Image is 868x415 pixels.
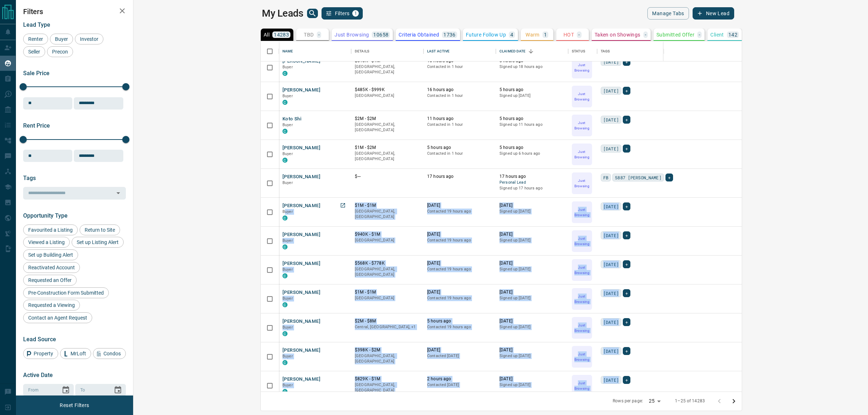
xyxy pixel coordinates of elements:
[59,383,73,397] button: Choose date
[625,87,628,94] span: +
[282,123,293,127] span: Buyer
[355,93,420,99] p: [GEOGRAPHIC_DATA]
[282,116,301,123] button: Koto Shi
[23,7,126,16] h2: Filters
[355,260,420,266] p: $568K - $778K
[282,174,320,180] button: [PERSON_NAME]
[499,209,565,214] p: Signed up [DATE]
[623,202,630,210] div: +
[573,351,591,362] p: Just Browsing
[466,32,506,37] p: Future Follow Up
[623,376,630,384] div: +
[72,237,124,248] div: Set up Listing Alert
[355,209,420,220] p: [GEOGRAPHIC_DATA], [GEOGRAPHIC_DATA]
[668,174,671,181] span: +
[563,32,574,37] p: HOT
[322,7,363,20] button: Filters1
[427,174,492,180] p: 17 hours ago
[499,145,565,151] p: 5 hours ago
[427,151,492,157] p: Contacted in 1 hour
[282,331,288,336] div: condos.ca
[499,289,565,295] p: [DATE]
[526,46,536,56] button: Sort
[26,252,76,258] span: Set up Building Alert
[264,32,269,37] p: All
[304,32,314,37] p: TBD
[573,380,591,391] p: Just Browsing
[111,383,125,397] button: Choose date
[499,353,565,359] p: Signed up [DATE]
[355,116,420,122] p: $2M - $2M
[113,188,123,198] button: Open
[427,145,492,151] p: 5 hours ago
[26,227,75,233] span: Favourited a Listing
[338,201,348,210] a: Open in New Tab
[603,58,619,65] span: [DATE]
[60,348,91,359] div: MrLoft
[499,231,565,238] p: [DATE]
[282,158,288,163] div: condos.ca
[427,41,450,61] div: Last Active
[23,275,77,286] div: Requested an Offer
[499,347,565,353] p: [DATE]
[603,290,619,297] span: [DATE]
[427,347,492,353] p: [DATE]
[625,58,628,65] span: +
[427,289,492,295] p: [DATE]
[443,32,456,37] p: 1736
[26,36,46,42] span: Renter
[499,318,565,324] p: [DATE]
[499,93,565,99] p: Signed up [DATE]
[52,36,71,42] span: Buyer
[427,376,492,382] p: 2 hours ago
[625,347,628,355] span: +
[47,46,73,57] div: Precon
[355,231,420,238] p: $940K - $1M
[625,318,628,326] span: +
[603,376,619,384] span: [DATE]
[499,180,565,186] span: Personal Lead
[282,318,320,325] button: [PERSON_NAME]
[573,91,591,102] p: Just Browsing
[603,145,619,152] span: [DATE]
[499,41,526,61] div: Claimed Date
[427,238,492,243] p: Contacted 19 hours ago
[282,129,288,134] div: condos.ca
[573,207,591,218] p: Just Browsing
[26,265,77,270] span: Reactivated Account
[282,151,293,156] span: Buyer
[355,41,369,61] div: Details
[355,376,420,382] p: $829K - $1M
[355,382,420,393] p: [GEOGRAPHIC_DATA], [GEOGRAPHIC_DATA]
[427,266,492,272] p: Contacted 19 hours ago
[427,122,492,128] p: Contacted in 1 hour
[351,41,424,61] div: Details
[427,87,492,93] p: 16 hours ago
[74,239,121,245] span: Set up Listing Alert
[499,122,565,128] p: Signed up 11 hours ago
[335,32,369,37] p: Just Browsing
[496,41,568,61] div: Claimed Date
[282,260,320,267] button: [PERSON_NAME]
[23,287,109,298] div: Pre-Construction Form Submitted
[427,382,492,388] p: Contacted [DATE]
[603,261,619,268] span: [DATE]
[282,289,320,296] button: [PERSON_NAME]
[282,383,293,388] span: Buyer
[23,122,50,129] span: Rent Price
[625,145,628,152] span: +
[623,289,630,297] div: +
[282,94,293,98] span: Buyer
[573,322,591,333] p: Just Browsing
[573,265,591,275] p: Just Browsing
[572,41,585,61] div: Status
[93,348,126,359] div: Condos
[623,58,630,66] div: +
[77,36,101,42] span: Investor
[399,32,439,37] p: Criteria Obtained
[603,232,619,239] span: [DATE]
[728,32,737,37] p: 142
[282,145,320,151] button: [PERSON_NAME]
[656,32,694,37] p: Submitted Offer
[427,318,492,324] p: 5 hours ago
